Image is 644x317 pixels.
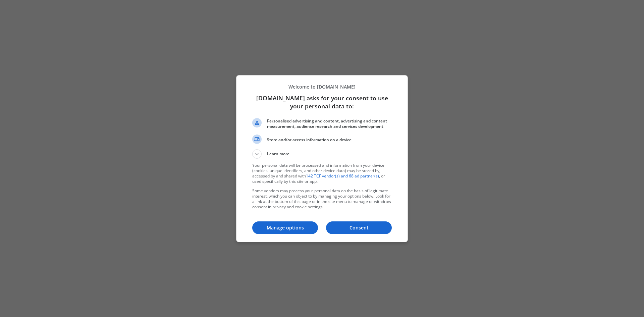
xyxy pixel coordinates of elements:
button: Learn more [252,149,392,159]
p: Consent [326,224,392,231]
span: Personalised advertising and content, advertising and content measurement, audience research and ... [267,118,392,129]
p: Manage options [252,224,318,231]
div: cashpilots.com asks for your consent to use your personal data to: [236,75,408,242]
button: Consent [326,221,392,234]
span: Learn more [267,151,289,159]
h1: [DOMAIN_NAME] asks for your consent to use your personal data to: [252,94,392,110]
p: Your personal data will be processed and information from your device (cookies, unique identifier... [252,163,392,184]
span: Store and/or access information on a device [267,137,392,143]
p: Welcome to [DOMAIN_NAME] [252,84,392,90]
p: Some vendors may process your personal data on the basis of legitimate interest, which you can ob... [252,188,392,210]
button: Manage options [252,221,318,234]
a: 142 TCF vendor(s) and 68 ad partner(s) [306,173,379,179]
